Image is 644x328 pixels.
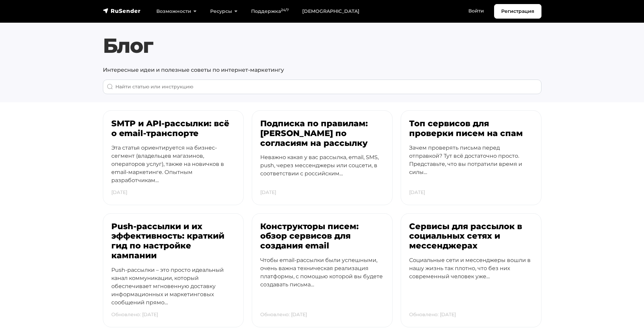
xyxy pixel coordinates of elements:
p: [DATE] [409,185,425,199]
p: Обновлено: [DATE] [111,308,158,322]
a: Регистрация [494,4,541,19]
a: Поддержка24/7 [244,4,295,18]
h3: Конструкторы писем: обзор сервисов для создания email [260,222,384,251]
input: When autocomplete results are available use up and down arrows to review and enter to go to the d... [103,80,541,94]
h1: Блог [103,34,541,58]
p: Чтобы email-рассылки были успешными, очень важна техническая реализация платформы, с помощью кото... [260,256,384,301]
h3: SMTP и API-рассылки: всё о email‑транспорте [111,119,235,138]
a: Возможности [150,4,203,18]
h3: Топ сервисов для проверки писем на спам [409,119,533,138]
p: Push-рассылки – это просто идеальный канал коммуникации, который обеспечивает мгновенную доставку... [111,266,235,319]
h3: Сервисы для рассылок в социальных сетях и мессенджерах [409,222,533,251]
h3: Подписка по правилам: [PERSON_NAME] по согласиям на рассылку [260,119,384,148]
p: Зачем проверять письма перед отправкой? Тут всё достаточно просто. Представьте, что вы потратили ... [409,144,533,189]
a: [DEMOGRAPHIC_DATA] [295,4,366,18]
p: Эта статья ориентируется на бизнес-сегмент (владельцев магазинов, операторов услуг), также на нов... [111,144,235,197]
a: SMTP и API-рассылки: всё о email‑транспорте Эта статья ориентируется на бизнес-сегмент (владельце... [103,110,244,205]
a: Сервисы для рассылок в социальных сетях и мессенджерах Социальные сети и мессенджеры вошли в нашу... [401,213,541,327]
img: Поиск [107,84,113,90]
p: [DATE] [260,185,276,199]
p: Социальные сети и мессенджеры вошли в нашу жизнь так плотно, что без них современный человек уже… [409,256,533,293]
p: [DATE] [111,185,127,199]
sup: 24/7 [281,8,289,12]
img: RuSender [103,7,141,14]
p: Неважно какая у вас рассылка, email, SMS, push, через мессенджеры или соцсети, в соответствии с р... [260,153,384,190]
a: Ресурсы [203,4,244,18]
p: Обновлено: [DATE] [409,308,456,322]
a: Push-рассылки и их эффективность: краткий гид по настройке кампании Push-рассылки – это просто ид... [103,213,244,327]
a: Подписка по правилам: [PERSON_NAME] по согласиям на рассылку Неважно какая у вас рассылка, email,... [252,110,393,205]
h3: Push-рассылки и их эффективность: краткий гид по настройке кампании [111,222,235,261]
a: Топ сервисов для проверки писем на спам Зачем проверять письма перед отправкой? Тут всё достаточн... [401,110,541,205]
p: Обновлено: [DATE] [260,308,307,322]
a: Войти [462,4,491,18]
a: Конструкторы писем: обзор сервисов для создания email Чтобы email-рассылки были успешными, очень ... [252,213,393,327]
p: Интересные идеи и полезные советы по интернет-маркетингу [103,66,541,74]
